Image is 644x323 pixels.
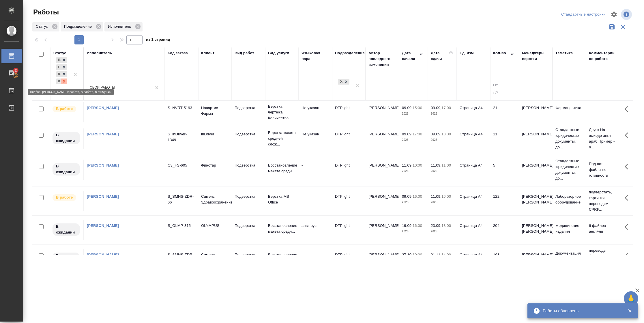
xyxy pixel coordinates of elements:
p: Верстка чертежа. Количество... [268,104,296,121]
p: Финстар [201,163,229,168]
p: 11.09, [402,163,413,167]
div: Подразделение [61,22,103,31]
td: Страница А4 [457,191,490,211]
p: 2025 [431,168,454,174]
span: Посмотреть информацию [621,9,633,20]
p: Под нот, файлы по готовности [589,161,617,178]
a: 2 [1,66,22,81]
p: Статус [36,24,50,29]
p: Подверстка [235,163,262,168]
p: 14:00 [441,253,451,257]
p: переводы будут сдавать по готовности,... [589,248,617,271]
p: 09.09, [431,132,441,136]
td: Не указан [299,102,332,122]
div: Работы обновлены [543,308,619,314]
p: 09.09, [402,132,413,136]
a: [PERSON_NAME] [87,253,119,257]
p: 09.09, [431,106,441,110]
div: Кол-во [493,50,506,56]
p: Сименс Здравоохранение [201,194,229,205]
p: В ожидании [56,132,76,144]
p: В ожидании [56,224,76,235]
p: Верстка MS Office [268,194,296,205]
p: 16:00 [413,194,422,199]
td: DTPlight [332,220,366,240]
p: 2025 [431,229,454,234]
td: Не указан [299,128,332,149]
p: inDriver [201,131,229,137]
p: Фармацевтика [555,105,583,111]
p: Подразделение [64,24,94,29]
span: 2 [11,68,20,73]
p: Подверстка [235,252,262,258]
p: Восстановление макета средн... [268,163,296,174]
div: Комментарии по работе [589,50,617,62]
p: 16:00 [441,194,451,199]
td: [PERSON_NAME] [366,191,399,211]
p: 10:00 [413,163,422,167]
p: 2025 [402,168,425,174]
div: S_SMNS-ZDR-66 [168,194,195,205]
button: 🙏 [624,291,638,306]
button: Здесь прячутся важные кнопки [621,191,635,205]
p: Документация для рег. органов [555,251,583,268]
p: Стандартные юридические документы, до... [555,158,583,181]
td: Страница А4 [457,220,490,240]
a: [PERSON_NAME] [87,163,119,167]
p: 2025 [402,199,425,205]
div: Менеджеры верстки [522,50,550,62]
p: [PERSON_NAME], [PERSON_NAME] [522,194,550,205]
p: 2025 [431,137,454,143]
div: Тематика [555,50,573,56]
p: 6 файлов англ+яп [589,223,617,234]
p: Подверстка [235,105,262,111]
input: До [493,89,516,96]
p: 17:00 [413,132,422,136]
p: 2025 [402,137,425,143]
div: DTPlight [338,79,343,85]
div: Дата начала [402,50,419,62]
p: 11.09, [431,194,441,199]
div: Исполнитель назначен, приступать к работе пока рано [52,223,80,236]
td: Страница А4 [457,128,490,149]
button: Здесь прячутся важные кнопки [621,249,635,263]
button: Сохранить фильтры [606,21,617,32]
td: 191 [490,249,519,269]
p: [PERSON_NAME] [522,163,550,168]
td: Страница А4 [457,249,490,269]
div: Вид услуги [268,50,289,56]
div: Статус [32,22,59,31]
div: Ед. изм [460,50,474,56]
p: 17:00 [441,106,451,110]
p: 2025 [402,229,425,234]
div: DTPlight [337,78,350,85]
div: Код заказа [168,50,188,56]
p: Стандартные юридические документы, до... [555,127,583,150]
p: В ожидании [56,163,76,175]
td: Страница А4 [457,102,490,122]
td: 21 [490,102,519,122]
td: англ-рус [299,220,332,240]
td: 204 [490,220,519,240]
p: 27.10, [402,253,413,257]
a: [PERSON_NAME] [87,132,119,136]
div: Исполнитель выполняет работу [52,194,80,201]
p: 01.11, [431,253,441,257]
p: 13:00 [441,223,451,228]
p: Исполнитель [108,24,133,29]
p: подверстать, картинки переводим CPRP... [589,189,617,212]
button: Сбросить фильтры [617,21,628,32]
p: [PERSON_NAME], [PERSON_NAME] [522,223,550,234]
td: [PERSON_NAME] [366,160,399,180]
td: DTPlight [332,128,366,149]
td: [PERSON_NAME] [366,220,399,240]
td: Страница А4 [457,160,490,180]
p: [PERSON_NAME] [522,252,550,258]
span: 🙏 [626,292,636,305]
div: В ожидании [56,79,61,85]
div: Подбор, Готов к работе, В работе, В ожидании [56,57,68,64]
td: 5 [490,160,519,180]
td: [PERSON_NAME] [366,249,399,269]
div: Исполнитель [87,50,112,56]
div: S_NVRT-5193 [168,105,195,111]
